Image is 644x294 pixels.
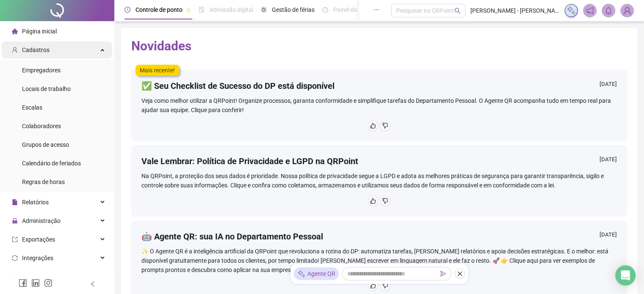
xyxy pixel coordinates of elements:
[210,6,253,13] span: Admissão digital
[12,255,18,261] span: sync
[22,273,72,280] span: Gestão de holerites
[382,283,388,289] span: dislike
[600,80,617,91] div: [DATE]
[141,155,358,167] h4: Vale Lembrar: Política de Privacidade e LGPD na QRPoint
[567,6,576,15] img: sparkle-icon.fc2bf0ac1784a2077858766a79e2daf3.svg
[370,283,376,289] span: like
[44,279,53,287] span: instagram
[600,231,617,241] div: [DATE]
[382,123,388,129] span: dislike
[621,4,633,17] img: 94661
[22,179,65,185] span: Regras de horas
[22,123,61,129] span: Colaboradores
[22,236,55,243] span: Exportações
[22,47,50,53] span: Cadastros
[373,7,379,13] span: ellipsis
[615,265,636,286] div: Open Intercom Messenger
[12,28,18,34] span: home
[135,6,182,13] span: Controle de ponto
[272,6,315,13] span: Gestão de férias
[297,269,306,278] img: sparkle-icon.fc2bf0ac1784a2077858766a79e2daf3.svg
[12,47,18,53] span: user-add
[141,247,617,275] div: ✨ O Agente QR é a inteligência artificial da QRPoint que revoluciona a rotina do DP: automatiza t...
[605,7,612,14] span: bell
[199,7,205,13] span: file-done
[22,255,53,261] span: Integrações
[382,198,388,204] span: dislike
[22,85,71,92] span: Locais de trabalho
[454,8,461,14] span: search
[22,217,61,224] span: Administração
[131,38,627,54] h2: Novidades
[186,8,191,13] span: pushpin
[19,279,27,287] span: facebook
[22,199,49,206] span: Relatórios
[261,7,267,13] span: sun
[600,155,617,166] div: [DATE]
[22,28,57,35] span: Página inicial
[12,199,18,205] span: file
[294,267,339,280] div: Agente QR
[22,104,42,111] span: Escalas
[135,65,179,76] label: Mais recente!
[141,80,334,92] h4: ✅ Seu Checklist de Sucesso do DP está disponível
[90,281,96,287] span: left
[141,96,617,115] div: Veja como melhor utilizar a QRPoint! Organize processos, garanta conformidade e simplifique taref...
[370,198,376,204] span: like
[322,7,328,13] span: dashboard
[586,7,594,14] span: notification
[12,218,18,224] span: lock
[370,123,376,129] span: like
[440,271,446,277] span: send
[470,6,559,15] span: [PERSON_NAME] - [PERSON_NAME], Construção e Comercio LTDA
[457,271,463,277] span: close
[124,7,130,13] span: clock-circle
[22,160,81,167] span: Calendário de feriados
[22,67,61,74] span: Empregadores
[12,236,18,242] span: export
[141,231,323,242] h4: 🤖 Agente QR: sua IA no Departamento Pessoal
[333,6,366,13] span: Painel do DP
[31,279,40,287] span: linkedin
[141,171,617,190] div: Na QRPoint, a proteção dos seus dados é prioridade. Nossa política de privacidade segue a LGPD e ...
[22,141,69,148] span: Grupos de acesso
